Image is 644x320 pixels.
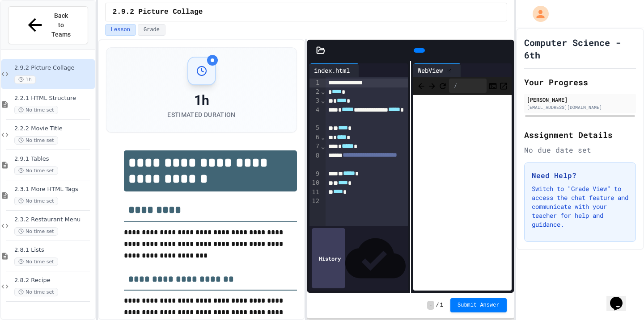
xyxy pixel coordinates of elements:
[309,151,321,170] div: 8
[14,227,58,236] span: No time set
[309,170,321,179] div: 9
[532,184,628,229] p: Switch to "Grade View" to access the chat feature and communicate with your teacher for help and ...
[458,302,500,309] span: Submit Answer
[14,155,93,163] span: 2.9.1 Tables
[309,179,321,187] div: 10
[523,4,551,24] div: My Account
[14,277,93,284] span: 2.8.2 Recipe
[309,63,359,77] div: index.html
[532,170,628,181] h3: Need Help?
[309,124,321,133] div: 5
[438,80,447,91] button: Refresh
[8,6,88,44] button: Back to Teams
[14,125,93,133] span: 2.2.2 Movie Title
[321,143,325,150] span: Fold line
[113,7,203,17] span: 2.9.2 Picture Collage
[51,11,72,39] span: Back to Teams
[449,79,487,93] div: /
[309,188,321,197] div: 11
[14,246,93,254] span: 2.8.1 Lists
[105,24,136,36] button: Lesson
[309,79,321,87] div: 1
[527,104,633,111] div: [EMAIL_ADDRESS][DOMAIN_NAME]
[499,80,508,91] button: Open in new tab
[309,96,321,105] div: 3
[138,24,165,36] button: Grade
[524,36,636,61] h1: Computer Science - 6th
[309,106,321,124] div: 4
[167,92,235,108] div: 1h
[167,110,235,119] div: Estimated Duration
[309,66,354,75] div: index.html
[321,133,325,141] span: Fold line
[527,96,633,104] div: [PERSON_NAME]
[524,129,636,141] h2: Assignment Details
[428,80,436,91] span: Forward
[524,145,636,155] div: No due date set
[488,80,497,91] button: Console
[14,197,58,205] span: No time set
[14,288,58,296] span: No time set
[321,97,325,104] span: Fold line
[321,88,325,95] span: Fold line
[14,186,93,193] span: 2.3.1 More HTML Tags
[14,106,58,114] span: No time set
[312,228,345,288] div: History
[309,87,321,96] div: 2
[309,197,321,206] div: 12
[413,63,461,77] div: WebView
[14,216,93,224] span: 2.3.2 Restaurant Menu
[417,80,426,91] span: Back
[14,95,93,102] span: 2.2.1 HTML Structure
[309,133,321,142] div: 6
[606,284,635,311] iframe: chat widget
[14,75,36,84] span: 1h
[309,142,321,151] div: 7
[14,258,58,266] span: No time set
[14,64,93,72] span: 2.9.2 Picture Collage
[14,166,58,175] span: No time set
[427,301,434,310] span: -
[436,302,439,309] span: /
[524,76,636,88] h2: Your Progress
[14,136,58,145] span: No time set
[440,302,443,309] span: 1
[413,95,512,291] iframe: Web Preview
[413,66,447,75] div: WebView
[450,298,507,312] button: Submit Answer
